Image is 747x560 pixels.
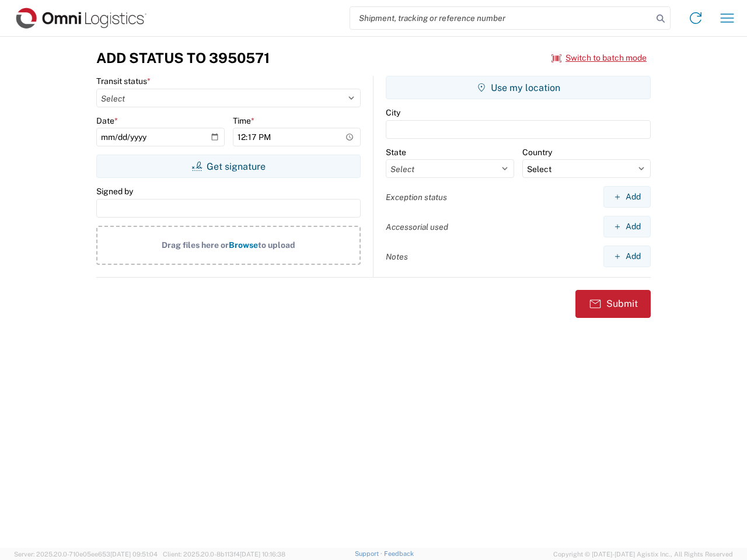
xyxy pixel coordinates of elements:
[522,147,552,157] label: Country
[14,551,158,558] span: Server: 2025.20.0-710e05ee653
[384,550,414,557] a: Feedback
[163,551,285,558] span: Client: 2025.20.0-8b113f4
[233,116,254,126] label: Time
[96,50,270,66] h3: Add Status to 3950571
[240,551,285,558] span: [DATE] 10:16:38
[551,48,647,68] button: Switch to batch mode
[603,246,651,267] button: Add
[386,147,406,157] label: State
[355,550,384,557] a: Support
[386,222,448,232] label: Accessorial used
[96,116,118,126] label: Date
[386,192,447,202] label: Exception status
[110,551,158,558] span: [DATE] 09:51:04
[603,186,651,208] button: Add
[350,7,652,29] input: Shipment, tracking or reference number
[96,155,361,178] button: Get signature
[386,107,400,118] label: City
[162,240,229,250] span: Drag files here or
[96,76,151,86] label: Transit status
[575,290,651,318] button: Submit
[229,240,258,250] span: Browse
[603,216,651,237] button: Add
[258,240,295,250] span: to upload
[96,186,133,197] label: Signed by
[553,549,733,559] span: Copyright © [DATE]-[DATE] Agistix Inc., All Rights Reserved
[386,76,651,99] button: Use my location
[386,251,408,262] label: Notes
